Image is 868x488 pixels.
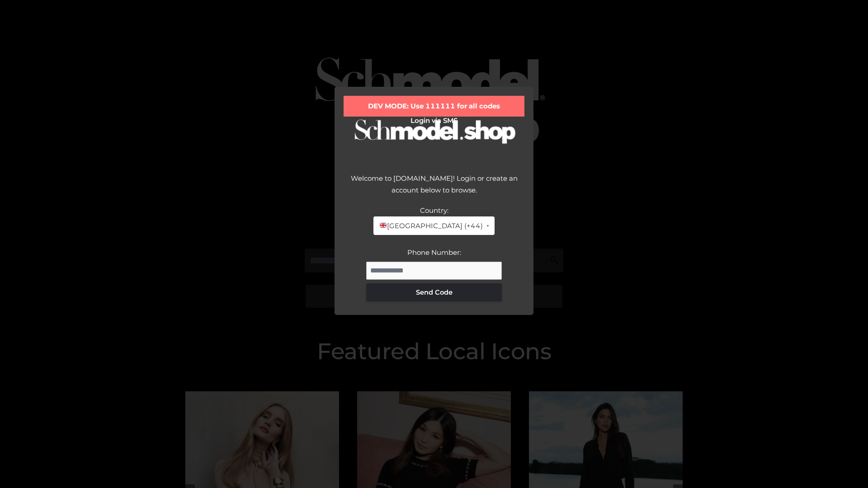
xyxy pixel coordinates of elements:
[380,222,387,229] img: 🇬🇧
[344,96,524,117] div: DEV MODE: Use 111111 for all codes
[366,283,502,301] button: Send Code
[344,173,524,205] div: Welcome to [DOMAIN_NAME]! Login or create an account below to browse.
[344,117,524,125] h2: Login via SMS
[407,248,461,257] label: Phone Number:
[420,206,448,215] label: Country:
[379,220,482,232] span: [GEOGRAPHIC_DATA] (+44)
